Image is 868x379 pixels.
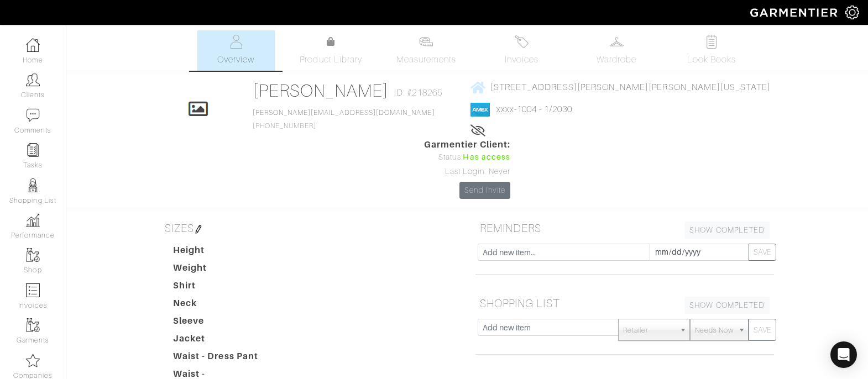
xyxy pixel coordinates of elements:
span: Wardrobe [597,53,636,66]
img: garments-icon-b7da505a4dc4fd61783c78ac3ca0ef83fa9d6f193b1c9dc38574b1d14d53ca28.png [26,248,40,262]
a: [PERSON_NAME] [253,81,389,101]
img: american_express-1200034d2e149cdf2cc7894a33a747db654cf6f8355cb502592f1d228b2ac700.png [470,103,490,117]
span: Product Library [300,53,362,66]
dt: Jacket [165,332,291,350]
img: stylists-icon-eb353228a002819b7ec25b43dbf5f0378dd9e0616d9560372ff212230b889e62.png [26,178,40,192]
img: todo-9ac3debb85659649dc8f770b8b6100bb5dab4b48dedcbae339e5042a72dfd3cc.svg [705,35,719,49]
img: garments-icon-b7da505a4dc4fd61783c78ac3ca0ef83fa9d6f193b1c9dc38574b1d14d53ca28.png [26,318,40,332]
a: SHOW COMPLETED [684,222,770,239]
img: graph-8b7af3c665d003b59727f371ae50e7771705bf0c487971e6e97d053d13c5068d.png [26,213,40,227]
div: Open Intercom Messenger [830,341,857,368]
span: Invoices [505,53,538,66]
span: [STREET_ADDRESS][PERSON_NAME][PERSON_NAME][US_STATE] [490,82,771,92]
img: comment-icon-a0a6a9ef722e966f86d9cbdc48e553b5cf19dbc54f86b18d962a5391bc8f6eb6.png [26,108,40,122]
span: Look Books [687,53,736,66]
a: Product Library [292,35,370,66]
a: Wardrobe [578,30,655,71]
img: garmentier-logo-header-white-b43fb05a5012e4ada735d5af1a66efaba907eab6374d6393d1fbf88cb4ef424d.png [745,3,845,22]
h5: SIZES [160,217,459,239]
a: Overview [197,30,275,71]
a: SHOW COMPLETED [684,297,770,314]
img: orders-icon-0abe47150d42831381b5fb84f609e132dff9fe21cb692f30cb5eec754e2cba89.png [26,283,40,297]
dt: Waist - Dress Pant [165,350,291,367]
img: basicinfo-40fd8af6dae0f16599ec9e87c0ef1c0a1fdea2edbe929e3d69a839185d80c458.svg [229,35,243,49]
h5: REMINDERS [475,217,774,239]
dt: Weight [165,261,291,279]
img: reminder-icon-8004d30b9f0a5d33ae49ab947aed9ed385cf756f9e5892f1edd6e32f2345188e.png [26,143,40,157]
dt: Sleeve [165,314,291,332]
input: Add new item [478,319,619,336]
img: pen-cf24a1663064a2ec1b9c1bd2387e9de7a2fa800b781884d57f21acf72779bad2.png [194,225,203,234]
span: Overview [217,53,254,66]
a: Invoices [483,30,560,71]
span: ID: #218265 [394,86,442,99]
h5: SHOPPING LIST [475,292,774,314]
span: Retailer [623,319,675,341]
img: companies-icon-14a0f246c7e91f24465de634b560f0151b0cc5c9ce11af5fac52e6d7d6371812.png [26,354,40,367]
img: wardrobe-487a4870c1b7c33e795ec22d11cfc2ed9d08956e64fb3008fe2437562e282088.svg [610,35,624,49]
dt: Height [165,244,291,261]
dt: Neck [165,297,291,314]
span: [PHONE_NUMBER] [253,109,435,130]
dt: Shirt [165,279,291,297]
img: orders-27d20c2124de7fd6de4e0e44c1d41de31381a507db9b33961299e4e07d508b8c.svg [515,35,529,49]
a: xxxx-1004 - 1/2030 [496,104,572,114]
img: gear-icon-white-bd11855cb880d31180b6d7d6211b90ccbf57a29d726f0c71d8c61bd08dd39cc2.png [845,6,859,19]
div: Status: [424,151,510,164]
button: SAVE [749,244,776,261]
button: SAVE [749,319,776,341]
img: clients-icon-6bae9207a08558b7cb47a8932f037763ab4055f8c8b6bfacd5dc20c3e0201464.png [26,73,40,87]
span: Needs Now [695,319,734,341]
img: measurements-466bbee1fd09ba9460f595b01e5d73f9e2bff037440d3c8f018324cb6cdf7a4a.svg [419,35,433,49]
a: [STREET_ADDRESS][PERSON_NAME][PERSON_NAME][US_STATE] [470,80,771,94]
span: Measurements [396,53,457,66]
a: Look Books [673,30,750,71]
img: dashboard-icon-dbcd8f5a0b271acd01030246c82b418ddd0df26cd7fceb0bd07c9910d44c42f6.png [26,38,40,52]
span: Has access [463,151,510,164]
div: Last Login: Never [424,166,510,178]
span: Garmentier Client: [424,138,510,151]
a: [PERSON_NAME][EMAIL_ADDRESS][DOMAIN_NAME] [253,109,435,117]
a: Measurements [388,30,466,71]
a: Send Invite [459,182,510,199]
input: Add new item... [478,244,650,261]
